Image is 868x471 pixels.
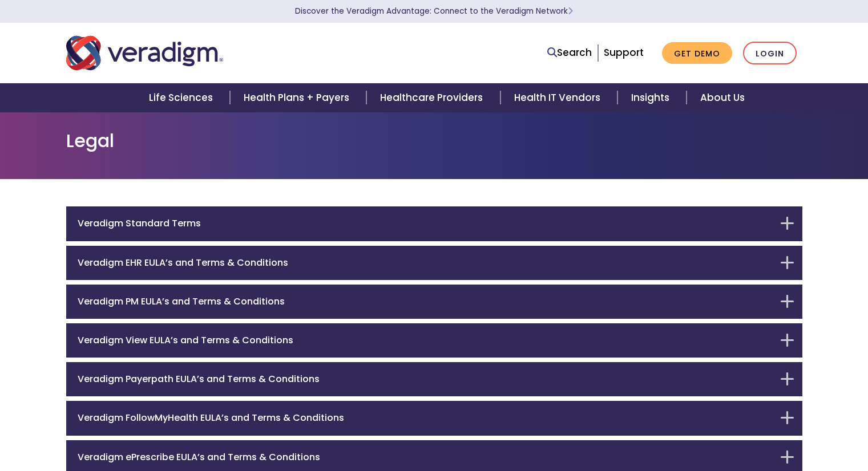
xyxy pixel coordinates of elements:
[604,46,644,59] a: Support
[547,45,592,60] a: Search
[135,83,230,112] a: Life Sciences
[66,34,223,72] img: Veradigm logo
[230,83,366,112] a: Health Plans + Payers
[78,296,774,307] h6: Veradigm PM EULA’s and Terms & Conditions
[78,373,774,384] h6: Veradigm Payerpath EULA’s and Terms & Conditions
[687,83,758,112] a: About Us
[78,257,774,268] h6: Veradigm EHR EULA’s and Terms & Conditions
[78,452,774,462] h6: Veradigm ePrescribe EULA’s and Terms & Conditions
[78,218,774,229] h6: Veradigm Standard Terms
[295,6,573,17] a: Discover the Veradigm Advantage: Connect to the Veradigm NetworkLearn More
[662,42,732,64] a: Get Demo
[366,83,500,112] a: Healthcare Providers
[78,412,774,423] h6: Veradigm FollowMyHealth EULA’s and Terms & Conditions
[66,130,802,152] h1: Legal
[743,42,797,65] a: Login
[617,83,687,112] a: Insights
[500,83,617,112] a: Health IT Vendors
[78,335,774,346] h6: Veradigm View EULA’s and Terms & Conditions
[568,6,573,17] span: Learn More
